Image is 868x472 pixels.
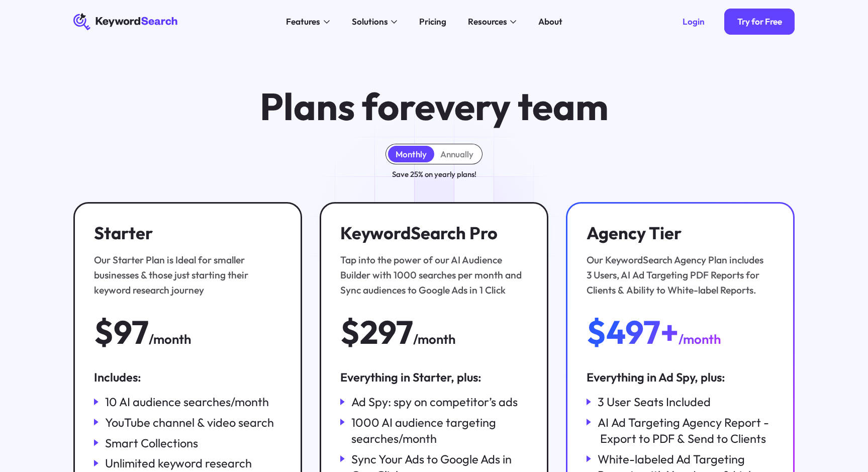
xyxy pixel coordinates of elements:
[105,414,274,430] div: YouTube channel & video search
[532,13,569,30] a: About
[724,9,795,35] a: Try for Free
[351,394,518,410] div: Ad Spy: spy on competitor’s ads
[340,369,527,385] div: Everything in Starter, plus:
[396,149,427,160] div: Monthly
[415,82,609,130] span: every team
[587,252,768,298] div: Our KeywordSearch Agency Plan includes 3 Users, AI Ad Targeting PDF Reports for Clients & Ability...
[286,15,320,28] div: Features
[598,414,774,446] div: AI Ad Targeting Agency Report - Export to PDF & Send to Clients
[598,394,711,410] div: 3 User Seats Included
[94,369,281,385] div: Includes:
[340,252,522,298] div: Tap into the power of our AI Audience Builder with 1000 searches per month and Sync audiences to ...
[737,16,782,27] div: Try for Free
[105,435,198,451] div: Smart Collections
[340,223,522,244] h3: KeywordSearch Pro
[419,15,446,28] div: Pricing
[413,329,455,349] div: /month
[669,9,718,35] a: Login
[260,86,609,127] h1: Plans for
[94,315,149,349] div: $97
[105,394,269,410] div: 10 AI audience searches/month
[587,369,774,385] div: Everything in Ad Spy, plus:
[468,15,507,28] div: Resources
[94,252,275,298] div: Our Starter Plan is Ideal for smaller businesses & those just starting their keyword research jou...
[587,223,768,244] h3: Agency Tier
[351,414,528,446] div: 1000 AI audience targeting searches/month
[538,15,562,28] div: About
[94,223,275,244] h3: Starter
[392,168,476,180] div: Save 25% on yearly plans!
[683,16,705,27] div: Login
[352,15,388,28] div: Solutions
[149,329,191,349] div: /month
[440,149,473,160] div: Annually
[105,455,252,471] div: Unlimited keyword research
[340,315,413,349] div: $297
[413,13,453,30] a: Pricing
[679,329,721,349] div: /month
[587,315,679,349] div: $497+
